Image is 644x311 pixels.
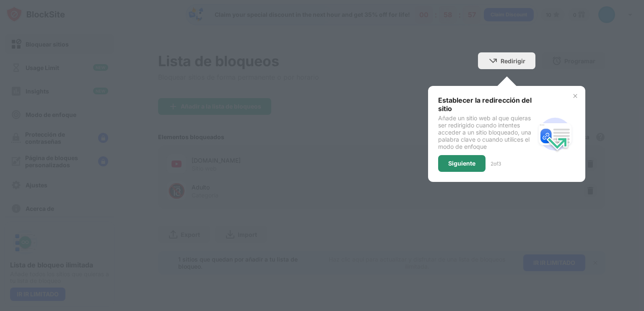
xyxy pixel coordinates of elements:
[535,114,575,154] img: redirect.svg
[438,114,535,150] div: Añade un sitio web al que quieras ser redirigido cuando intentes acceder a un sitio bloqueado, un...
[438,96,535,113] div: Establecer la redirección del sitio
[572,93,579,99] img: x-button.svg
[501,57,525,65] div: Redirigir
[491,161,501,167] div: 2 of 3
[448,160,475,167] div: Siguiente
